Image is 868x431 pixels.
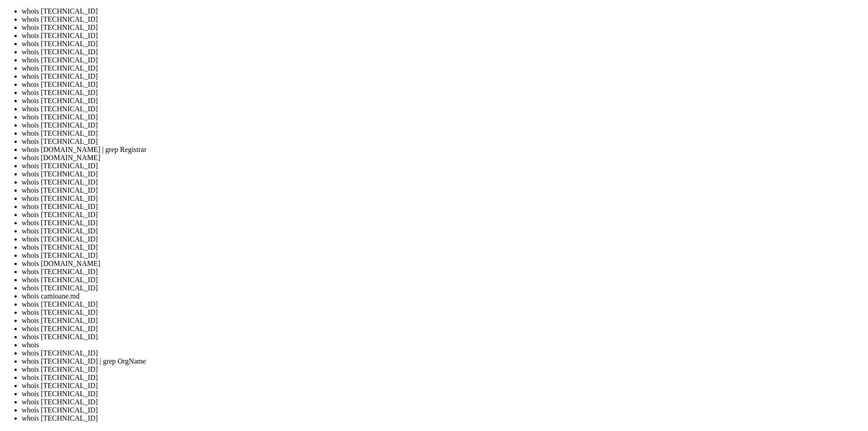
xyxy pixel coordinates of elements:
li: whois [TECHNICAL_ID] [22,24,864,32]
x-row: [TECHNICAL_ID] - - [[DATE]:08:38:45 +0300] "GET /wp-content/uploads/2020/03/0-Audiofoam-Basotect-... [4,127,750,134]
x-row: ica-parchet-mocheta-pardoseala-pereti-autovehicule/" "Mozilla/5.0 (Windows NT 10.0; Win64; x64; r... [4,119,750,127]
li: whois [TECHNICAL_ID] [22,64,864,72]
li: whois [TECHNICAL_ID] [22,113,864,121]
li: whois [TECHNICAL_ID] [22,15,864,24]
li: whois [TECHNICAL_ID] [22,268,864,276]
li: whois [DOMAIN_NAME] | grep Registrar [22,146,864,154]
x-row: izolatie-fonica-parchet-mocheta-pardoseala-pereti-autovehicule/" "Mozilla/5.0 (Windows NT 10.0; W... [4,180,750,188]
li: whois [TECHNICAL_ID] [22,243,864,251]
li: whois [TECHNICAL_ID] [22,227,864,235]
x-row: indows NT 10.0; Win64; x64) AppleWebKit/537.36 (KHTML, like Gecko) Chrome/[URL] Safari/537.36 Edg... [4,350,750,357]
x-row: [TECHNICAL_ID] - - [[DATE]:08:38:50 +0300] "POST /wp-cron.php?doing_wp_cron=1757741930.0064699649... [4,357,750,365]
x-row: in64; x64) AppleWebKit/537.36 (KHTML, like Gecko) Chrome/[URL] Safari/537.36 Edg/[URL]" [4,196,750,204]
li: whois [TECHNICAL_ID] [22,374,864,382]
li: whois [TECHNICAL_ID] [22,105,864,113]
li: whois [TECHNICAL_ID] [22,56,864,64]
x-row: la-pereti-autovehicule/" "Mozilla/5.0 (Windows NT 10.0; Win64; x64; rv:142.0) Gecko/20100101 Fire... [4,57,750,65]
li: whois [TECHNICAL_ID] [22,7,864,15]
li: whois [TECHNICAL_ID] [22,235,864,243]
x-row: 12; SM-N975F Build/SP1A.210812.016; wv) AppleWebKit/537.36 (KHTML, like Gecko) Version/4.0 Chrome... [4,373,750,380]
li: whois [TECHNICAL_ID] [22,32,864,40]
x-row: ndows NT 10.0; Win64; x64) AppleWebKit/537.36 (KHTML, like Gecko) Chrome/[URL] Safari/537.36 Edg/... [4,211,750,219]
li: whois [TECHNICAL_ID] [22,284,864,292]
x-row: [TECHNICAL_ID] - - [[DATE]:08:38:45 +0300] "GET /wp-content/uploads/2020/02/adeziv-acustic-detail... [4,142,750,150]
x-row: [TECHNICAL_ID] - - [[DATE]:08:38:17 +0300] "GET /wp-content/plugins/elementor/assets/js/video.78c... [4,265,750,273]
x-row: [TECHNICAL_ID] - - [[DATE]:08:38:45 +0300] "GET /wp-content/uploads/2025/05/detafon-panou-acustic... [4,111,750,119]
li: whois [TECHNICAL_ID] [22,170,864,178]
x-row: [TECHNICAL_ID] - - [[DATE]:08:38:17 +0300] "GET /wp-includes/js/wp-emoji-release.min.js?ver=6.6.1... [4,250,750,257]
li: whois camioane.md [22,292,864,300]
li: whois [TECHNICAL_ID] [22,251,864,260]
li: whois [TECHNICAL_ID] [22,276,864,284]
li: whois [22,341,864,349]
x-row: [TECHNICAL_ID] - - [[DATE]:08:38:44 +0300] "GET /wp-content/cache/autoptimize/css/autoptimize_0d9... [4,19,750,27]
x-row: [TECHNICAL_ID] - - [[DATE]:08:38:17 +0300] "GET /wp-content/uploads/2021/03/izolatie-fonica-webin... [4,188,750,196]
x-row: [TECHNICAL_ID] - - [[DATE]:08:38:35 +0300] "GET / HTTP/1.1" 200 34103 "[URL][DOMAIN_NAME]" "Mozil... [4,4,750,11]
li: whois [TECHNICAL_ID] [22,317,864,325]
li: whois [TECHNICAL_ID] [22,414,864,422]
li: whois [TECHNICAL_ID] [22,325,864,333]
x-row: [TECHNICAL_ID] - - [[DATE]:08:38:22 +0300] "GET /wp-content/uploads/2022/10/izolatie-fonica-quash... [4,280,750,288]
li: whois [TECHNICAL_ID] [22,211,864,219]
x-row: lock-r-izolatie-fonica-parchet-mocheta-pardoseala-pereti-autovehicule/" "Mozilla/5.0 (Windows NT ... [4,104,750,111]
x-row: indows NT 10.0; Win64; x64) AppleWebKit/537.36 (KHTML, like Gecko) Chrome/[URL] Safari/537.36 Edg... [4,288,750,296]
x-row: nica-parchet-mocheta-pardoseala-pereti-autovehicule/" "Mozilla/5.0 (Windows NT 10.0; Win64; x64; ... [4,150,750,157]
x-row: dows NT 10.0; Win64; x64) AppleWebKit/537.36 (KHTML, like Gecko) Chrome/[URL] Safari/537.36 Edg/[... [4,303,750,311]
x-row: [TECHNICAL_ID] - - [[DATE]:08:39:03 +0300] "GET /wp-content/uploads/2020/03/0-Audiofoam-Basotect-... [4,365,750,373]
x-row: [TECHNICAL_ID] - - [[DATE]:08:38:17 +0300] "GET /wp-content/uploads/complianz/css/banner-1-optin.... [4,234,750,242]
li: whois [TECHNICAL_ID] [22,398,864,406]
li: whois [TECHNICAL_ID] [22,48,864,56]
li: whois [TECHNICAL_ID] [22,219,864,227]
x-row: 64; x64) AppleWebKit/537.36 (KHTML, like Gecko) Chrome/[URL] Safari/537.36 Edg/[URL]" [4,319,750,327]
li: whois [TECHNICAL_ID] [22,40,864,48]
x-row: [TECHNICAL_ID] - - [[DATE]:08:38:24 +0300] "GET /wp-content/uploads/2020/04/Details-media-logo-al... [4,311,750,319]
li: whois [TECHNICAL_ID] [22,129,864,137]
li: whois [TECHNICAL_ID] [22,121,864,129]
x-row: root@vps130383:/www/wwwroot/[DOMAIN_NAME][URL] whois [4,380,750,388]
x-row: et-mocheta-pardoseala-pereti-autovehicule/" "Mozilla/5.0 (Windows NT 10.0; Win64; x64; rv:142.0) ... [4,88,750,96]
li: whois [DOMAIN_NAME] [22,154,864,162]
x-row: [TECHNICAL_ID] - - [[DATE]:08:38:42 +0300] "GET /wp-content/uploads/2022/10/cropped-favicon-detai... [4,342,750,350]
x-row: [TECHNICAL_ID] - - [[DATE]:08:38:17 +0300] "GET /wp-content/uploads/2021/03/go-digital.jpg HTTP/1... [4,219,750,227]
li: whois [DOMAIN_NAME] [22,260,864,268]
li: whois [TECHNICAL_ID] [22,178,864,186]
x-row: [TECHNICAL_ID] - - [[DATE]:08:38:49 +0300] "POST /?wc-ajax=get_refreshed_fragments HTTP/1.1" 200 ... [4,157,750,165]
x-row: afari/537.36 (StatusCake)" [4,11,750,19]
x-row: [TECHNICAL_ID] - - [[DATE]:08:38:43 +0300] "GET /produs/sound-block-r-izolatie-fonica-parchet-moc... [4,65,750,73]
li: whois [TECHNICAL_ID] [22,72,864,81]
li: whois [TECHNICAL_ID] [22,203,864,211]
x-row: -r-izolatie-fonica-parchet-mocheta-pardoseala-pereti-autovehicule/" "Mozilla/5.0 (Windows NT 10.0... [4,27,750,34]
x-row: 4) AppleWebKit/537.36 (KHTML, like Gecko) Chrome/[URL] Safari/537.36 Edg/[URL]" [4,257,750,265]
x-row: [TECHNICAL_ID] - - [[DATE]:08:38:24 +0300] "GET /visa-mastercard-details-media.jpg HTTP/2" 200 20... [4,327,750,334]
x-row: Win64; x64) AppleWebKit/537.36 (KHTML, like Gecko) Chrome/[URL] Safari/537.36 Edg/[URL]" [4,242,750,250]
li: whois [TECHNICAL_ID] [22,137,864,146]
li: whois [TECHNICAL_ID] [22,390,864,398]
li: whois [TECHNICAL_ID] [22,97,864,105]
li: whois [TECHNICAL_ID] [22,308,864,317]
x-row: [TECHNICAL_ID] - - [[DATE]:08:38:45 +0300] "GET /wp-content/uploads/2020/02/sound-block-r-izolati... [4,96,750,104]
x-row: iale-izolatie-fonica/izolatie-fonica-pentru-pardoseala/" "Mozilla/5.0 (Windows NT 10.0; Win64; x6... [4,73,750,81]
li: whois [TECHNICAL_ID] [22,300,864,308]
li: whois [TECHNICAL_ID] [22,349,864,357]
x-row: pleWebKit/537.36 (KHTML, like Gecko) Chrome/[URL] Safari/537.36 Edg/[URL]" [4,227,750,234]
li: whois [TECHNICAL_ID] [22,382,864,390]
li: whois [TECHNICAL_ID] [22,333,864,341]
li: whois [TECHNICAL_ID] [22,194,864,203]
x-row: 5.0 (Windows NT 10.0; Win64; x64) AppleWebKit/537.36 (KHTML, like Gecko) Chrome/[URL] Safari/537.... [4,273,750,280]
x-row: [TECHNICAL_ID] - - [[DATE]:08:38:17 +0300] "GET /wp-content/uploads/2022/10/izolatie-fonica-hd-fo... [4,204,750,211]
x-row: ti-autovehicule/" "Mozilla/5.0 (Windows NT 10.0; Win64; x64; rv:142.0) Gecko/20100101 Firefox/142.0" [4,165,750,173]
li: whois [TECHNICAL_ID] [22,81,864,89]
x-row: [TECHNICAL_ID] - - [[DATE]:08:38:44 +0300] "GET /wp-content/uploads/complianz/css/banner-1-optin.... [4,81,750,88]
x-row: KHTML, like Gecko) Chrome/[URL] Safari/537.36 Edg/[URL]" [4,334,750,342]
li: whois [TECHNICAL_ID] | grep OrgName [22,357,864,365]
x-row: [TECHNICAL_ID] - - [[DATE]:08:38:44 +0300] "GET /wp-content/cache/autoptimize/css/autoptimize_sin... [4,34,750,42]
div: (44, 49) [171,380,175,388]
x-row: //[DOMAIN_NAME][URL]" "Mozilla/5.0 (Windows NT 10.0; Win64; x64; rv:142.0) Gecko/20100101 Firefox... [4,42,750,50]
li: whois [TECHNICAL_ID] [22,89,864,97]
x-row: [TECHNICAL_ID] - - [[DATE]:08:38:44 +0300] "GET /wp-content/uploads/2021/03/Details-rgb.png HTTP/... [4,50,750,57]
li: whois [TECHNICAL_ID] [22,406,864,414]
li: whois [TECHNICAL_ID] [22,162,864,170]
x-row: [TECHNICAL_ID] - - [[DATE]:08:38:57 +0300] "GET /wp-content/uploads/2024/07/detafon-panou-fonoabs... [4,173,750,180]
x-row: latie-fonica-parchet-mocheta-pardoseala-pereti-autovehicule/" "Mozilla/5.0 (Windows NT 10.0; Win6... [4,134,750,142]
x-row: [TECHNICAL_ID] - - [[DATE]:08:38:24 +0300] "GET /wp-content/uploads/2022/10/cropped-favicon-detai... [4,296,750,303]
